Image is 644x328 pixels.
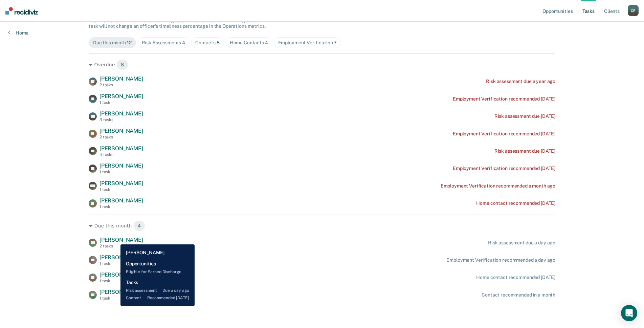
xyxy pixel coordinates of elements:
span: [PERSON_NAME] [99,254,143,261]
div: 1 task [99,170,143,174]
button: CR [628,5,639,16]
div: Contact recommended in a month [482,292,555,298]
div: Employment Verification recommended a month ago [441,183,555,189]
div: Risk Assessments [142,40,185,46]
span: [PERSON_NAME] [99,162,143,169]
span: [PERSON_NAME] [99,237,143,243]
div: 2 tasks [99,135,143,139]
span: 4 [182,40,185,45]
a: Home [8,30,28,36]
span: 8 [116,59,128,70]
span: [PERSON_NAME] [99,128,143,134]
div: Due this month [93,40,132,46]
div: Employment Verification recommended a day ago [446,257,555,263]
span: [PERSON_NAME] [99,180,143,187]
div: Contacts [195,40,220,46]
span: The clients below might have upcoming requirements this month. Hiding a below task will not chang... [89,18,266,29]
div: Risk assessment due a day ago [488,240,555,246]
div: 1 task [99,279,143,283]
div: Risk assessment due [DATE] [494,148,555,154]
span: [PERSON_NAME] [99,110,143,117]
div: 2 tasks [99,83,143,87]
div: Employment Verification recommended [DATE] [453,166,555,171]
div: 1 task [99,187,143,192]
div: Due this month 4 [89,220,555,231]
div: Employment Verification recommended [DATE] [453,96,555,102]
span: 4 [133,220,145,231]
div: C R [628,5,639,16]
div: Employment Verification [278,40,337,46]
span: [PERSON_NAME] [99,271,143,278]
div: Home contact recommended [DATE] [476,200,555,206]
span: [PERSON_NAME] [99,289,143,295]
span: 7 [334,40,337,45]
span: [PERSON_NAME] [99,93,143,100]
div: 1 task [99,204,143,209]
div: Risk assessment due a year ago [486,79,555,84]
img: Recidiviz [5,7,38,15]
div: 1 task [99,261,143,266]
span: 5 [217,40,220,45]
div: Risk assessment due [DATE] [494,113,555,119]
span: 12 [127,40,132,45]
div: 2 tasks [99,244,143,248]
div: Home contact recommended [DATE] [476,275,555,280]
div: 1 task [99,296,143,301]
span: [PERSON_NAME] [99,75,143,82]
div: 1 task [99,100,143,105]
div: Overdue 8 [89,59,555,70]
div: Open Intercom Messenger [621,305,637,321]
div: 4 tasks [99,152,143,157]
div: Home Contacts [230,40,268,46]
span: [PERSON_NAME] [99,145,143,152]
div: 3 tasks [99,117,143,122]
div: Employment Verification recommended [DATE] [453,131,555,137]
span: 4 [265,40,268,45]
span: [PERSON_NAME] [99,197,143,204]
